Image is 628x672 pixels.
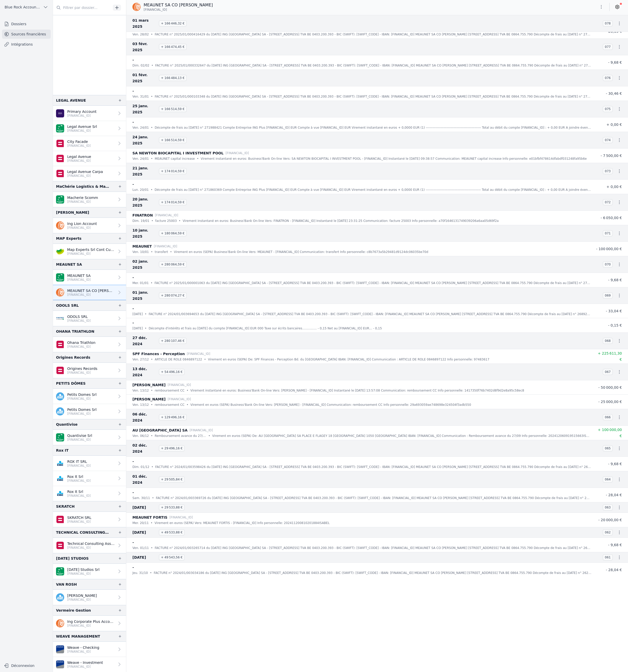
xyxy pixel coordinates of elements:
img: crelan.png [56,247,64,256]
p: [FINANCIAL_ID] [169,515,193,520]
p: ven. 28/02 [132,32,149,37]
input: Filtrer par dossier... [53,3,111,12]
p: transfert [155,249,168,254]
span: [DATE] [132,529,157,535]
span: 068 [603,338,613,344]
span: - 30,46 € [606,91,622,96]
p: Décompte d'intérêts et frais au [DATE] du compte [FINANCIAL_ID] EUR 000 Taxe sur écrits bancaires... [149,326,382,331]
p: Ohana Triathlon [67,340,95,345]
span: - 9,68 € [608,462,622,466]
img: CBC_CREGBEBB.png [56,459,64,467]
p: [FINANCIAL_ID] [67,252,115,256]
p: [FINANCIAL_ID] [67,464,91,468]
div: MEAUNET SA [56,261,82,267]
div: MAP Experts [56,235,81,241]
p: Petits Domes Srl [67,407,97,412]
p: Décompte de frais au [DATE] n° 271860369 Compte Entreprise ING Plus [FINANCIAL_ID] EUR Compte à v... [155,187,591,192]
div: [DATE] STUDIOS [56,555,89,561]
span: 061 [603,554,613,560]
span: 064 [603,476,613,482]
img: FINTRO_BE_BUSINESS_GEBABEBB.png [56,314,64,322]
p: Virement en euros (SEPA) De: AU [GEOGRAPHIC_DATA] SA PLACE E FLAGEY 18 [GEOGRAPHIC_DATA] 1050 [GE... [212,433,591,438]
span: + 0,00 € [606,185,622,189]
a: Petits Domes Srl [FINANCIAL_ID] [53,404,126,419]
span: + 180 064,59 € [159,230,187,236]
button: Déconnexion [2,662,51,670]
p: FACTURE n° 2025/01/000103348 du [DATE] ING [GEOGRAPHIC_DATA] SA - [STREET_ADDRESS] TVA BE 0403.20... [155,94,591,99]
div: • [208,433,210,438]
span: 075 [603,106,613,112]
p: ROX IT SRL [67,459,91,464]
span: - 25 000,00 € [598,400,622,404]
p: MEAUNET capital increase [155,156,195,161]
p: [FINANCIAL_ID] [67,371,97,375]
div: • [151,464,153,469]
span: 24 janv. 2025 [132,134,157,146]
p: ARTICLE DE ROLE 0846897122 [155,357,202,362]
p: ven. 10/01 [132,249,149,254]
p: [FINANCIAL_ID] [67,650,99,654]
span: - 0,15 € [608,323,622,327]
p: [FINANCIAL_ID] [168,382,191,387]
p: mer. 01/01 [132,280,149,286]
div: • [151,280,153,286]
p: [FINANCIAL_ID] [67,345,95,349]
p: [FINANCIAL_ID] [67,200,98,204]
div: • [152,495,154,501]
img: ing.png [56,288,64,297]
a: City Facade [FINANCIAL_ID] [53,136,126,151]
span: [DATE] [132,504,157,510]
p: [FINANCIAL_ID] [226,151,249,156]
a: ODOLS SRL [FINANCIAL_ID] [53,311,126,326]
span: + 100 000,00 € [598,428,622,438]
a: MEAUNET SA CO [PERSON_NAME] [FINANCIAL_ID] [53,285,126,300]
p: Virement instantané en euros: Business'Bank On-line Vers: [PERSON_NAME] - [FINANCIAL_ID] Instanta... [190,388,524,393]
p: [FINANCIAL_ID] [67,520,91,524]
a: [DATE] Studios Srl [FINANCIAL_ID] [53,564,126,579]
span: - 9,68 € [608,278,622,282]
span: 20 janv. 2025 [132,196,157,208]
span: + 54 496,16 € [159,369,185,375]
button: Blue Rock Accounting [2,3,51,11]
div: • [151,357,153,362]
p: Quantivise Srl [67,433,92,438]
p: - [132,274,134,280]
p: [FINANCIAL_ID] [67,665,103,669]
p: [FINANCIAL_ID] [189,428,213,433]
p: Petits Domes Srl [67,392,97,397]
div: • [151,63,153,68]
p: mer. 20/11 [132,520,149,526]
div: PETITS DÔMES [56,380,86,386]
p: [FINANCIAL_ID] [67,598,97,602]
p: Map Experts Srl Cont Curent [67,247,115,252]
div: • [151,156,153,161]
div: • [204,357,206,362]
p: - [132,539,134,545]
div: • [145,326,147,331]
p: ven. 27/12 [132,357,149,362]
img: belfius.png [56,340,64,348]
span: + 174 014,59 € [159,199,187,205]
img: VAN_BREDA_JVBABE22XXX.png [56,645,64,653]
img: BNP_BE_BUSINESS_GEBABEBB.png [56,195,64,204]
div: LEGAL AVENUE [56,97,86,103]
p: [FINANCIAL_ID] [67,226,97,230]
p: Legal Avenue [67,154,91,159]
img: ing.png [56,619,64,627]
p: - [132,564,134,570]
p: Virement instantané en euros: Business'Bank On-line Vers: FINATRON - [FINANCIAL_ID] Instantané le... [183,218,499,223]
span: 02 janv. 2025 [132,258,157,271]
img: BNP_BE_BUSINESS_GEBABEBB.png [56,567,64,575]
p: facture 25003 [155,218,177,223]
span: 01 janv. 2025 [132,289,157,302]
a: Technical Consulting Assoc [FINANCIAL_ID] [53,538,126,553]
span: 06 déc. 2024 [132,411,157,423]
a: Petits Domes Srl [FINANCIAL_ID] [53,389,126,404]
span: 21 janv. 2025 [132,165,157,177]
a: Primary Account [FINANCIAL_ID] [53,106,126,121]
a: Weave - Investment [FINANCIAL_ID] [53,657,126,672]
div: • [151,218,153,223]
img: belfius.png [56,169,64,178]
p: ven. 13/12 [132,402,149,407]
span: 062 [603,529,613,535]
